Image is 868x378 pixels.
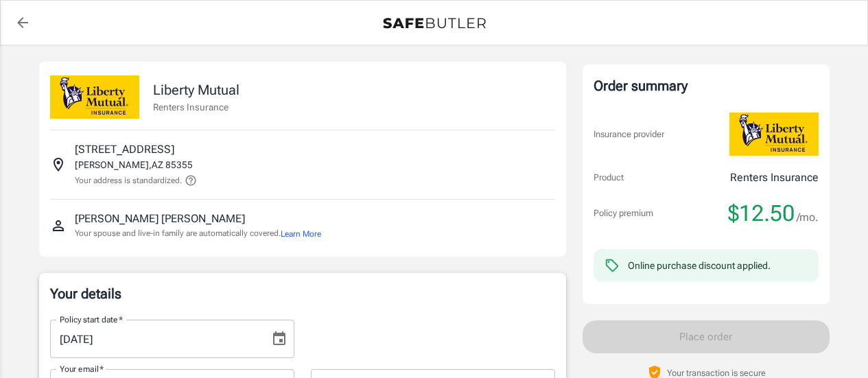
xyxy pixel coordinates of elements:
[729,113,819,156] img: Liberty Mutual
[153,100,239,114] p: Renters Insurance
[60,363,104,375] label: Your email
[60,314,123,325] label: Policy start date
[9,9,36,36] a: back to quotes
[594,128,664,141] p: Insurance provider
[153,80,239,100] p: Liberty Mutual
[75,211,245,227] p: [PERSON_NAME] [PERSON_NAME]
[50,156,67,173] svg: Insured address
[75,141,174,158] p: [STREET_ADDRESS]
[628,259,771,272] div: Online purchase discount applied.
[728,200,795,227] span: $12.50
[50,284,555,303] p: Your details
[50,320,260,358] input: MM/DD/YYYY
[281,228,321,240] button: Learn More
[75,227,321,240] p: Your spouse and live-in family are automatically covered.
[75,158,193,172] p: [PERSON_NAME] , AZ 85355
[594,206,653,220] p: Policy premium
[594,75,819,96] div: Order summary
[730,169,819,186] p: Renters Insurance
[797,208,819,227] span: /mo.
[50,75,139,119] img: Liberty Mutual
[75,174,182,187] p: Your address is standardized.
[383,18,486,29] img: Back to quotes
[50,217,67,234] svg: Insured person
[594,171,624,185] p: Product
[266,325,293,353] button: Choose date, selected date is Aug 16, 2025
